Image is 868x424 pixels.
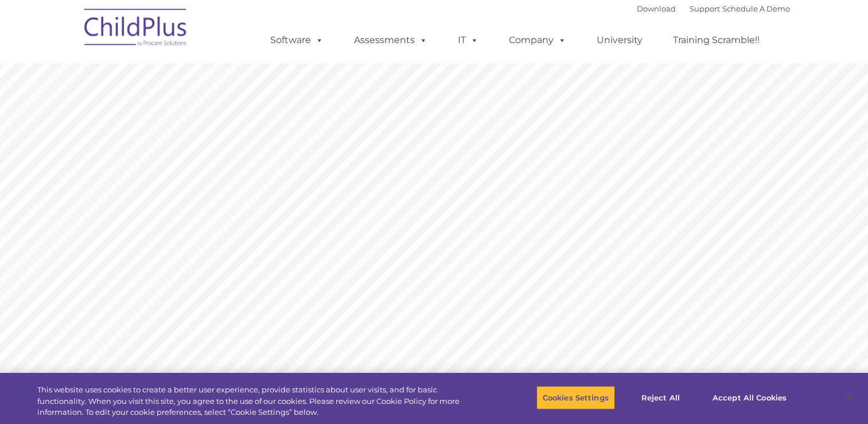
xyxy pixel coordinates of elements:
[637,4,676,13] a: Download
[722,4,790,13] a: Schedule A Demo
[259,29,335,52] a: Software
[497,29,578,52] a: Company
[585,29,654,52] a: University
[536,386,615,410] button: Cookies Settings
[837,385,862,410] button: Close
[661,29,771,52] a: Training Scramble!!
[625,386,696,410] button: Reject All
[690,4,720,13] a: Support
[637,4,790,13] font: |
[446,29,490,52] a: IT
[37,384,477,418] div: This website uses cookies to create a better user experience, provide statistics about user visit...
[706,386,793,410] button: Accept All Cookies
[79,1,193,58] img: ChildPlus by Procare Solutions
[342,29,439,52] a: Assessments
